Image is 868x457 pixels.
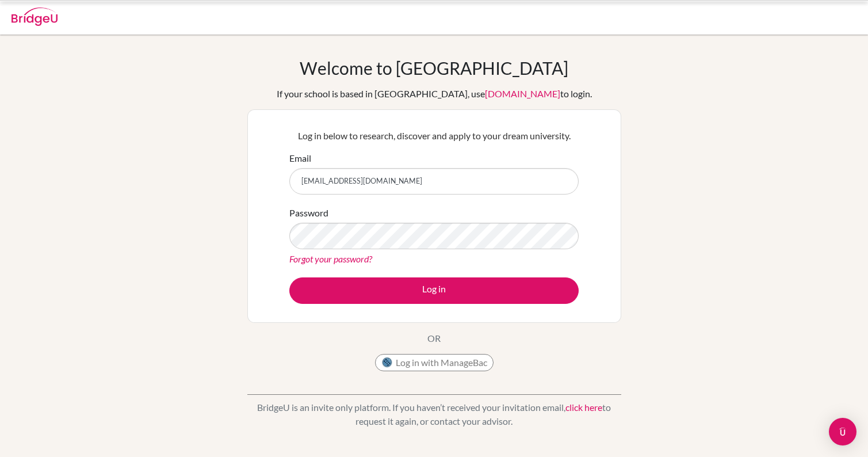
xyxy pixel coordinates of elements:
[829,418,856,445] div: Open Intercom Messenger
[300,58,568,78] h1: Welcome to [GEOGRAPHIC_DATA]
[565,402,602,413] a: click here
[12,7,58,26] img: Bridge-U
[289,206,328,220] label: Password
[289,253,372,264] a: Forgot your password?
[485,88,560,99] a: [DOMAIN_NAME]
[247,401,621,428] p: BridgeU is an invite only platform. If you haven’t received your invitation email, to request it ...
[427,332,441,345] p: OR
[277,87,592,101] div: If your school is based in [GEOGRAPHIC_DATA], use to login.
[289,151,311,165] label: Email
[289,277,579,304] button: Log in
[289,129,579,143] p: Log in below to research, discover and apply to your dream university.
[375,354,494,371] button: Log in with ManageBac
